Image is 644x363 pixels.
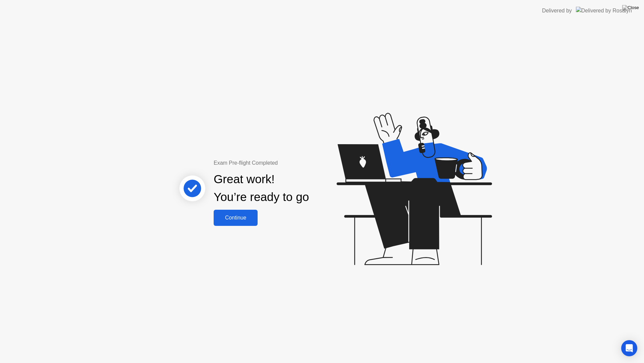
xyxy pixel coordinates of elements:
div: Delivered by [542,7,572,15]
button: Continue [214,210,258,226]
div: Great work! You’re ready to go [214,170,309,206]
img: Delivered by Rosalyn [576,7,632,14]
img: Close [622,5,639,10]
div: Exam Pre-flight Completed [214,159,352,167]
div: Open Intercom Messenger [621,340,637,356]
div: Continue [216,215,256,221]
